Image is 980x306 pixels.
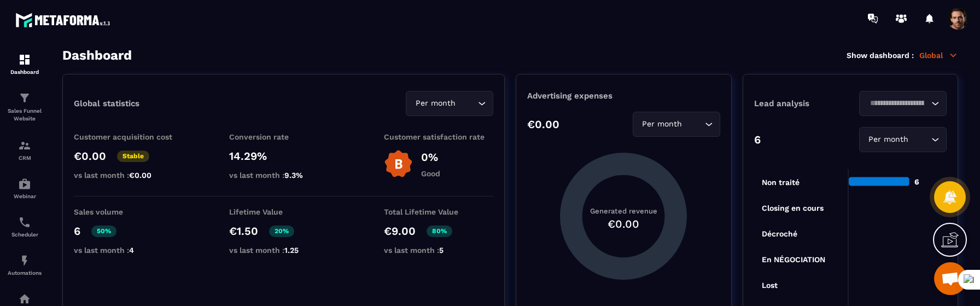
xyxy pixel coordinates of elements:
[3,232,46,238] p: Scheduler
[685,118,702,130] input: Search for option
[919,50,958,60] p: Global
[762,178,800,187] tspan: Non traité
[3,169,46,207] a: automationsautomationsWebinar
[74,207,183,216] p: Sales volume
[229,149,339,163] p: 14.29%
[74,132,183,141] p: Customer acquisition cost
[3,246,46,284] a: automationsautomationsAutomations
[527,91,720,101] p: Advertising expenses
[847,51,914,60] p: Show dashboard :
[384,224,416,238] p: €9.00
[74,149,106,163] p: €0.00
[229,207,339,216] p: Lifetime Value
[62,48,132,63] h3: Dashboard
[18,53,31,66] img: formation
[74,171,183,180] p: vs last month :
[284,246,299,255] span: 1.25
[15,10,114,30] img: logo
[384,149,413,178] img: b-badge-o.b3b20ee6.svg
[18,177,31,190] img: automations
[427,226,452,237] p: 80%
[3,83,46,131] a: formationformationSales Funnel Website
[74,246,183,255] p: vs last month :
[74,99,139,108] p: Global statistics
[859,127,947,152] div: Search for option
[3,107,46,123] p: Sales Funnel Website
[762,229,797,238] tspan: Décroché
[269,226,294,237] p: 20%
[3,155,46,161] p: CRM
[406,91,493,116] div: Search for option
[3,270,46,276] p: Automations
[284,171,303,180] span: 9.3%
[754,133,761,146] p: 6
[117,151,149,162] p: Stable
[911,134,929,146] input: Search for option
[229,171,339,180] p: vs last month :
[18,91,31,105] img: formation
[18,292,31,305] img: automations
[3,131,46,169] a: formationformationCRM
[384,207,493,216] p: Total Lifetime Value
[18,139,31,152] img: formation
[3,45,46,83] a: formationformationDashboard
[640,118,685,130] span: Per month
[934,262,967,295] div: Mở cuộc trò chuyện
[866,97,929,109] input: Search for option
[762,281,778,290] tspan: Lost
[527,118,559,131] p: €0.00
[91,226,116,237] p: 50%
[129,246,134,255] span: 4
[866,134,911,146] span: Per month
[3,69,46,75] p: Dashboard
[633,112,720,137] div: Search for option
[762,255,825,264] tspan: En NÉGOCIATION
[229,224,258,238] p: €1.50
[3,207,46,246] a: schedulerschedulerScheduler
[74,224,80,238] p: 6
[762,204,824,213] tspan: Closing en cours
[3,193,46,199] p: Webinar
[129,171,151,180] span: €0.00
[754,99,850,108] p: Lead analysis
[384,132,493,141] p: Customer satisfaction rate
[421,151,440,164] p: 0%
[384,246,493,255] p: vs last month :
[458,97,475,109] input: Search for option
[413,97,458,109] span: Per month
[18,254,31,267] img: automations
[229,132,339,141] p: Conversion rate
[439,246,444,255] span: 5
[229,246,339,255] p: vs last month :
[18,216,31,229] img: scheduler
[859,91,947,116] div: Search for option
[421,169,440,178] p: Good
